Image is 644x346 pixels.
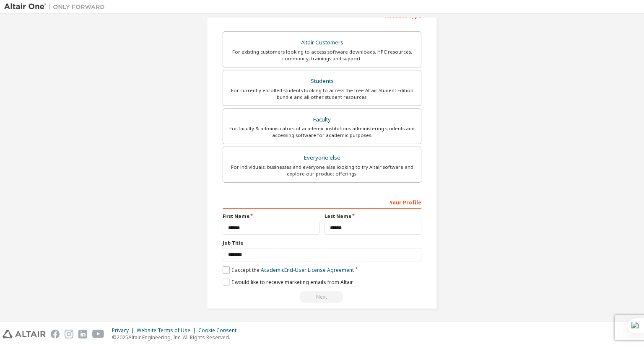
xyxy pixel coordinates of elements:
div: Altair Customers [228,37,416,49]
label: First Name [223,213,319,219]
img: Altair One [4,3,109,11]
img: instagram.svg [65,330,73,338]
img: youtube.svg [92,330,104,338]
img: facebook.svg [51,330,60,338]
div: Website Terms of Use [137,327,198,334]
div: Everyone else [228,152,416,164]
div: Privacy [112,327,137,334]
div: For currently enrolled students looking to access the free Altair Student Edition bundle and all ... [228,87,416,101]
div: Cookie Consent [198,327,241,334]
div: Read and acccept EULA to continue [223,291,421,303]
div: Your Profile [223,195,421,209]
label: I accept the [223,266,354,274]
div: For existing customers looking to access software downloads, HPC resources, community, trainings ... [228,49,416,62]
label: Job Title [223,240,421,246]
label: I would like to receive marketing emails from Altair [223,279,353,286]
div: Faculty [228,114,416,126]
div: For individuals, businesses and everyone else looking to try Altair software and explore our prod... [228,164,416,177]
p: © 2025 Altair Engineering, Inc. All Rights Reserved. [112,334,241,341]
img: linkedin.svg [78,330,87,338]
label: Last Name [325,213,421,219]
div: For faculty & administrators of academic institutions administering students and accessing softwa... [228,125,416,139]
img: altair_logo.svg [3,330,46,338]
a: Academic End-User License Agreement [261,266,354,274]
div: Students [228,75,416,87]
